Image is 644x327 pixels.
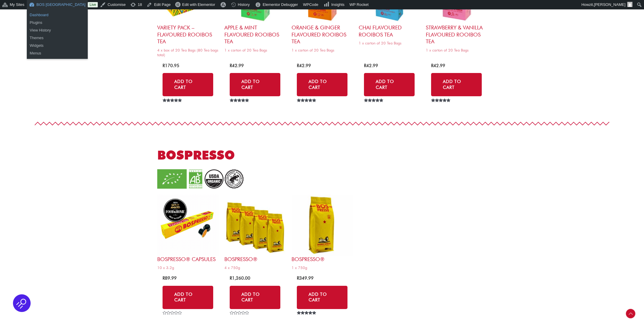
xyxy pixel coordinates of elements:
[27,34,88,42] a: Themes
[431,99,451,116] span: Rated out of 5
[292,195,353,256] img: SA BOSpresso 750g bag
[364,63,366,68] span: R
[426,48,487,53] span: 1 x carton of 20 Tea Bags
[359,24,420,38] h2: Chai Flavoured Rooibos Tea
[230,73,280,96] a: Add to cart: “Apple & Mint Flavoured Rooibos Tea”
[224,24,286,45] h2: Apple & Mint Flavoured Rooibos Tea
[297,63,299,68] span: R
[163,63,179,68] bdi: 170.95
[163,275,177,281] bdi: 89.99
[292,48,353,53] span: 1 x carton of 20 Tea Bags
[297,275,299,281] span: R
[157,195,218,272] a: BOSpresso® Capsules10 x 3.2g
[297,286,347,309] a: Add to cart: “BOSpresso®”
[297,63,311,68] bdi: 42.99
[230,275,232,281] span: R
[157,265,218,270] span: 10 x 3.2g
[224,265,286,270] span: 4 x 750g
[297,99,317,116] span: Rated out of 5
[426,24,487,45] h2: Strawberry & Vanilla Flavoured Rooibos Tea
[182,2,215,7] span: Edit with Elementor
[27,49,88,57] a: Menus
[157,195,218,256] img: bospresso® capsules
[359,41,420,46] span: 1 x carton of 20 Tea Bags
[230,63,232,68] span: R
[431,63,433,68] span: R
[230,286,280,309] a: Add to cart: “BOSpresso®”
[230,275,250,281] bdi: 1,260.00
[27,9,88,36] ul: BOS South Africa
[27,11,88,19] a: Dashboard
[27,42,88,49] a: Widgets
[163,286,213,309] a: Add to cart: “BOSpresso® Capsules”
[364,99,384,116] span: Rated out of 5
[157,169,246,189] img: organic_2.png
[157,147,263,163] h2: bospresso
[230,63,244,68] bdi: 42.99
[431,63,445,68] bdi: 42.99
[230,99,250,116] span: Rated out of 5
[163,99,183,116] span: Rated out of 5
[27,19,88,26] a: Plugins
[364,63,378,68] bdi: 42.99
[27,32,88,59] ul: BOS South Africa
[224,195,286,272] a: BOSpresso®4 x 750g
[224,195,286,256] img: BOSpresso®
[157,48,218,58] span: 4 x box of 20 Tea Bags (80 Tea bags total)
[88,2,98,7] a: Live
[331,2,345,7] span: Insights
[163,73,213,96] a: Add to cart: “Variety Pack - Flavoured Rooibos Tea”
[292,24,353,45] h2: Orange & Ginger Flavoured Rooibos Tea
[297,275,314,281] bdi: 349.99
[157,256,218,263] h2: BOSpresso® Capsules
[364,73,415,96] a: Add to cart: “Chai Flavoured Rooibos Tea”
[297,73,347,96] a: Add to cart: “Orange & Ginger Flavoured Rooibos Tea”
[292,256,353,263] h2: BOSpresso®
[594,2,625,7] span: [PERSON_NAME]
[224,256,286,263] h2: BOSpresso®
[27,26,88,34] a: View History
[163,275,165,281] span: R
[431,73,482,96] a: Add to cart: “Strawberry & Vanilla Flavoured Rooibos Tea”
[292,195,353,272] a: BOSpresso®1 x 750g
[224,48,286,53] span: 1 x carton of 20 Tea Bags
[292,265,353,270] span: 1 x 750g
[163,63,165,68] span: R
[157,24,218,45] h2: Variety Pack – Flavoured Rooibos Tea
